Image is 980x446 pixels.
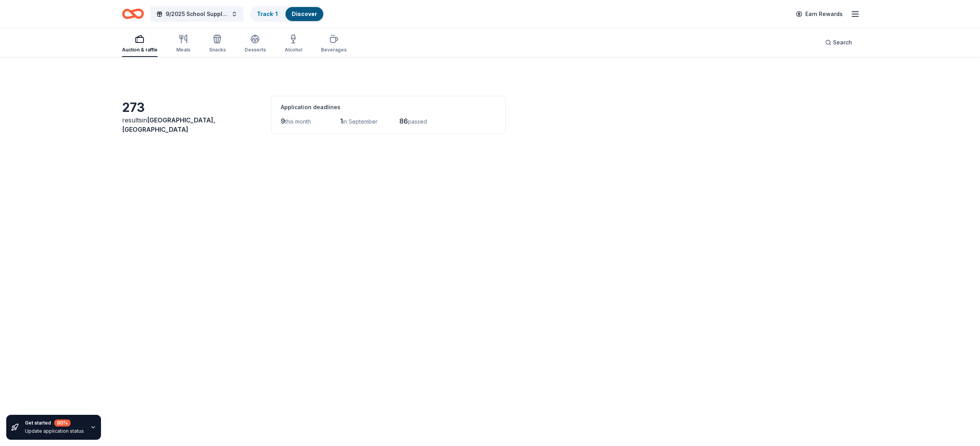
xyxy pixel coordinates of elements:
[176,47,190,53] div: Meals
[285,118,311,125] span: this month
[54,419,71,427] div: 80 %
[209,31,226,57] button: Snacks
[25,428,84,434] div: Update application status
[343,118,377,125] span: in September
[340,117,343,125] span: 1
[321,47,347,53] div: Beverages
[122,115,262,134] div: results
[209,47,226,53] div: Snacks
[250,6,324,22] button: Track· 1Discover
[791,7,847,21] a: Earn Rewards
[122,116,215,133] span: [GEOGRAPHIC_DATA], [GEOGRAPHIC_DATA]
[285,47,302,53] div: Alcohol
[166,9,228,19] span: 9/2025 School Supply Drive
[122,31,158,57] button: Auction & raffle
[833,38,852,47] span: Search
[321,31,347,57] button: Beverages
[399,117,408,125] span: 86
[408,118,427,125] span: passed
[281,117,285,125] span: 9
[122,5,144,23] a: Home
[257,11,278,17] a: Track· 1
[122,47,158,53] div: Auction & raffle
[281,103,496,112] div: Application deadlines
[25,419,84,427] div: Get started
[285,31,302,57] button: Alcohol
[292,11,317,17] a: Discover
[122,116,215,133] span: in
[122,100,262,115] div: 273
[150,6,244,22] button: 9/2025 School Supply Drive
[176,31,190,57] button: Meals
[245,31,266,57] button: Desserts
[819,35,858,50] button: Search
[245,47,266,53] div: Desserts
